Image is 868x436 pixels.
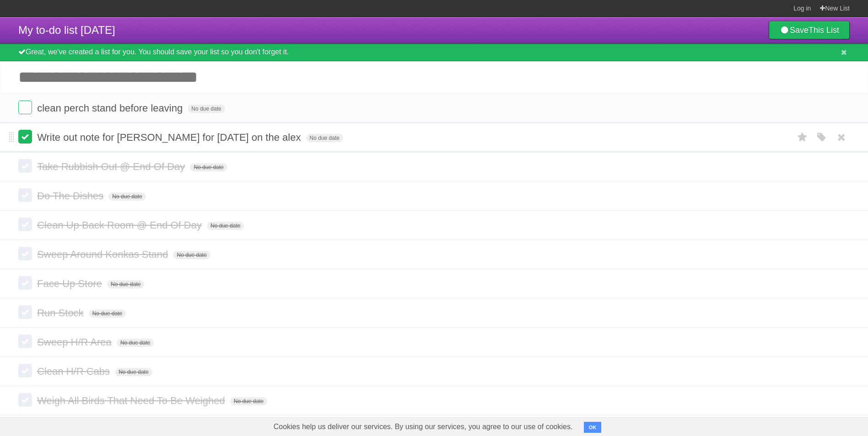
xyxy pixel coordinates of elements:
[37,307,86,319] span: Run Stock
[37,219,204,231] span: Clean Up Back Room @ End Of Day
[188,105,225,113] span: No due date
[37,336,114,348] span: Sweep H/R Area
[230,397,267,405] span: No due date
[108,192,146,201] span: No due date
[18,188,32,202] label: Done
[37,278,104,289] span: Face Up Store
[306,134,343,142] span: No due date
[264,418,582,436] span: Cookies help us deliver our services. By using our services, you agree to our use of cookies.
[18,24,115,36] span: My to-do list [DATE]
[115,368,152,376] span: No due date
[117,339,154,347] span: No due date
[37,395,227,406] span: Weigh All Birds That Need To Be Weighed
[769,21,850,39] a: SaveThis List
[18,159,32,173] label: Done
[173,251,210,259] span: No due date
[18,393,32,407] label: Done
[18,247,32,261] label: Done
[809,26,839,35] b: This List
[37,102,185,114] span: clean perch stand before leaving
[37,366,112,377] span: Clean H/R Cabs
[37,190,106,202] span: Do The Dishes
[18,130,32,144] label: Done
[37,132,303,143] span: Write out note for [PERSON_NAME] for [DATE] on the alex
[190,163,227,171] span: No due date
[107,280,144,288] span: No due date
[584,422,602,433] button: OK
[18,276,32,290] label: Done
[18,305,32,319] label: Done
[89,309,126,318] span: No due date
[18,101,32,114] label: Done
[18,364,32,378] label: Done
[207,222,244,230] span: No due date
[18,335,32,348] label: Done
[37,161,187,172] span: Take Rubbish Out @ End Of Day
[794,130,811,145] label: Star task
[18,218,32,231] label: Done
[37,249,170,260] span: Sweep Around Konkas Stand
